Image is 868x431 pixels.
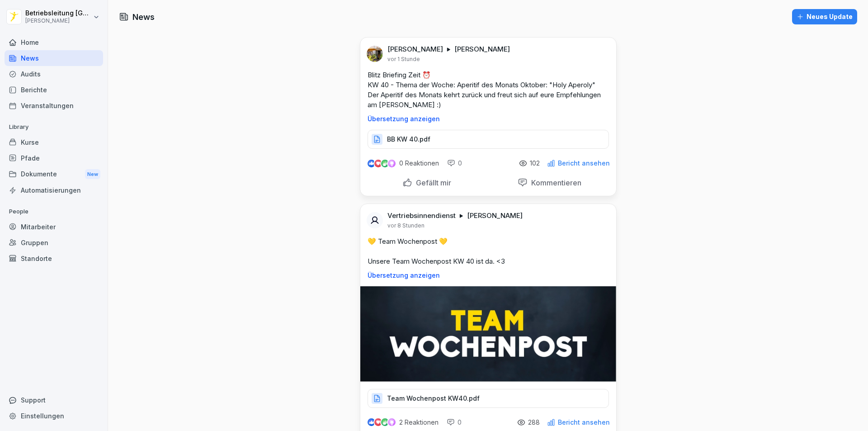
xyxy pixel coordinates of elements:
[387,56,420,63] p: vor 1 Stunde
[467,211,523,220] p: [PERSON_NAME]
[412,178,451,187] p: Gefällt mir
[5,251,103,266] a: Standorte
[5,134,103,150] a: Kurse
[558,160,610,167] p: Bericht ansehen
[368,272,609,279] p: Übersetzung anzeigen
[375,160,382,167] img: love
[454,45,510,54] p: [PERSON_NAME]
[797,12,853,22] div: Neues Update
[368,137,609,147] a: BB KW 40.pdf
[447,159,462,168] div: 0
[5,408,103,424] a: Einstellungen
[399,419,439,426] p: 2 Reaktionen
[388,418,396,426] img: inspiring
[5,150,103,166] a: Pfade
[368,70,609,110] p: Blitz Briefing Zeit ⏰ KW 40 - Thema der Woche: Aperitif des Monats Oktober: "Holy Aperoly" Der Ap...
[132,11,155,23] h1: News
[5,182,103,198] a: Automatisierungen
[558,419,610,426] p: Bericht ansehen
[5,34,103,50] a: Home
[387,45,443,54] p: [PERSON_NAME]
[5,204,103,219] p: People
[5,120,103,134] p: Library
[387,394,480,403] p: Team Wochenpost KW40.pdf
[5,235,103,251] a: Gruppen
[368,397,609,406] a: Team Wochenpost KW40.pdf
[5,50,103,66] a: News
[792,9,857,24] button: Neues Update
[5,166,103,183] a: DokumenteNew
[5,166,103,183] div: Dokumente
[368,237,609,266] p: 💛 Team Wochenpost 💛 Unsere Team Wochenpost KW 40 ist da. <3
[387,222,425,229] p: vor 8 Stunden
[368,115,609,123] p: Übersetzung anzeigen
[381,418,389,426] img: celebrate
[368,160,375,167] img: like
[25,18,91,24] p: [PERSON_NAME]
[375,419,382,426] img: love
[387,135,430,144] p: BB KW 40.pdf
[528,178,581,187] p: Kommentieren
[85,169,100,180] div: New
[399,160,439,167] p: 0 Reaktionen
[5,392,103,408] div: Support
[360,286,616,382] img: g34s0yh0j3vng4wml98129oi.png
[381,160,389,167] img: celebrate
[367,46,383,62] img: ahtvx1qdgs31qf7oeejj87mb.png
[447,418,462,427] div: 0
[5,82,103,98] a: Berichte
[5,219,103,235] a: Mitarbeiter
[368,419,375,426] img: like
[5,66,103,82] a: Audits
[528,419,540,426] p: 288
[388,159,396,167] img: inspiring
[5,98,103,114] a: Veranstaltungen
[387,211,456,220] p: Vertriebsinnendienst
[25,9,91,17] p: Betriebsleitung [GEOGRAPHIC_DATA]
[530,160,540,167] p: 102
